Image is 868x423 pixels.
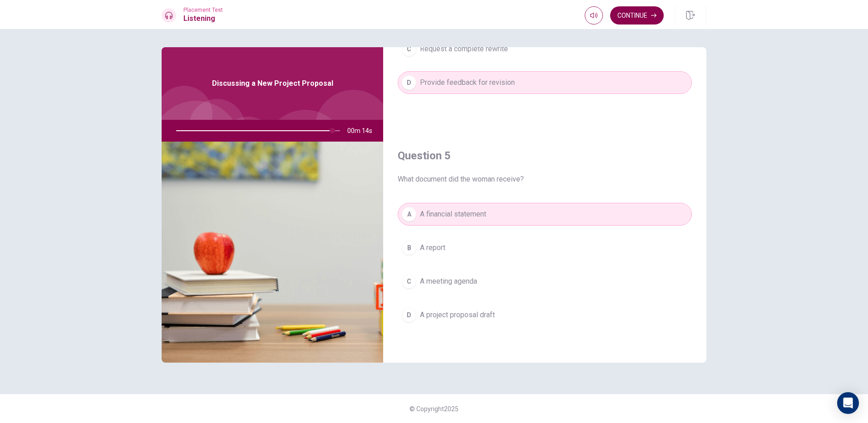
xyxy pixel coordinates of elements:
[398,174,692,185] span: What document did the woman receive?
[402,42,416,56] div: C
[402,207,416,221] div: A
[183,7,223,13] span: Placement Test
[183,13,223,24] h1: Listening
[402,308,416,322] div: D
[162,142,383,363] img: Discussing a New Project Proposal
[837,392,859,414] div: Open Intercom Messenger
[402,274,416,289] div: C
[420,310,495,320] span: A project proposal draft
[402,75,416,90] div: D
[398,236,692,259] button: BA report
[398,71,692,94] button: DProvide feedback for revision
[420,44,508,54] span: Request a complete rewrite
[420,77,515,88] span: Provide feedback for revision
[409,405,459,413] span: © Copyright 2025
[420,209,486,220] span: A financial statement
[610,6,664,25] button: Continue
[420,276,477,287] span: A meeting agenda
[398,148,692,163] h4: Question 5
[347,120,380,142] span: 00m 14s
[398,304,692,326] button: DA project proposal draft
[420,242,445,253] span: A report
[398,270,692,293] button: CA meeting agenda
[398,38,692,60] button: CRequest a complete rewrite
[212,78,333,89] span: Discussing a New Project Proposal
[402,241,416,255] div: B
[398,203,692,226] button: AA financial statement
